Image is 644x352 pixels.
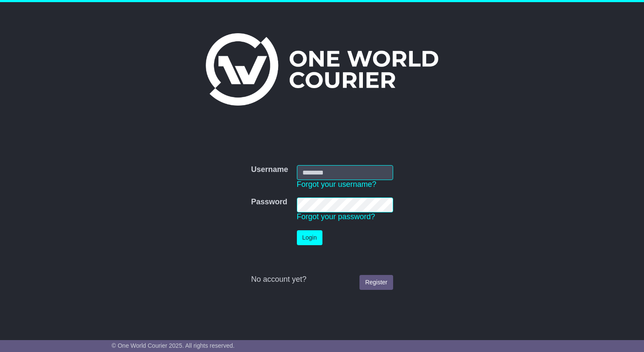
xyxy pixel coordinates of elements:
[359,275,393,290] a: Register
[206,33,438,106] img: One World
[297,212,375,221] a: Forgot your password?
[251,275,393,284] div: No account yet?
[251,165,288,175] label: Username
[251,197,287,207] label: Password
[297,180,377,189] a: Forgot your username?
[112,342,235,349] span: © One World Courier 2025. All rights reserved.
[297,230,322,245] button: Login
